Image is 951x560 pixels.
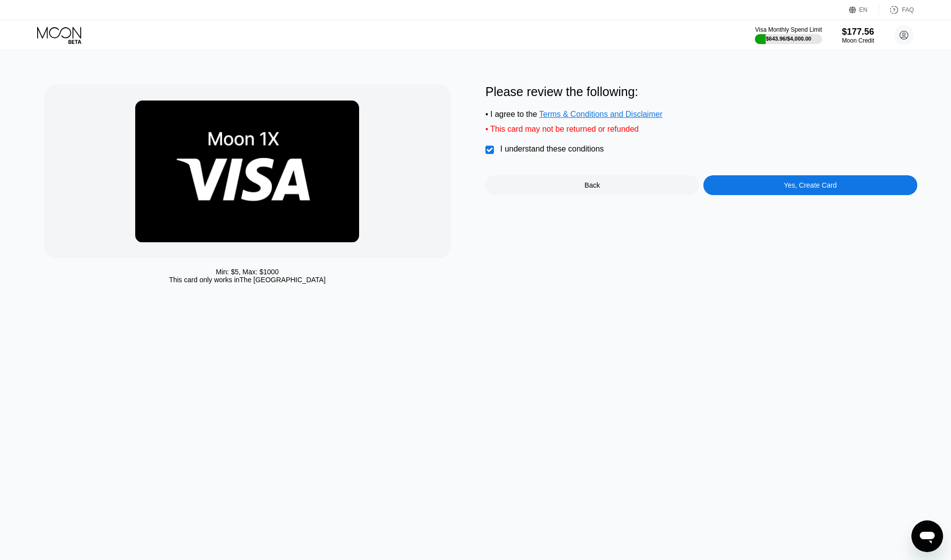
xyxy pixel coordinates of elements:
[584,181,600,189] div: Back
[485,110,917,119] div: • I agree to the
[902,6,914,13] div: FAQ
[879,5,914,15] div: FAQ
[766,36,811,42] div: $643.96 / $4,000.00
[485,175,699,195] div: Back
[849,5,879,15] div: EN
[485,145,495,155] div: 
[911,520,943,552] iframe: Button to launch messaging window
[485,85,917,99] div: Please review the following:
[842,27,874,44] div: $177.56Moon Credit
[216,268,279,276] div: Min: $ 5 , Max: $ 1000
[755,26,822,44] div: Visa Monthly Spend Limit$643.96/$4,000.00
[539,110,663,118] span: Terms & Conditions and Disclaimer
[784,181,837,189] div: Yes, Create Card
[859,6,868,13] div: EN
[500,145,604,153] div: I understand these conditions
[842,37,874,44] div: Moon Credit
[842,27,874,37] div: $177.56
[169,276,325,284] div: This card only works in The [GEOGRAPHIC_DATA]
[485,125,917,134] div: • This card may not be returned or refunded
[703,175,917,195] div: Yes, Create Card
[755,26,822,33] div: Visa Monthly Spend Limit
